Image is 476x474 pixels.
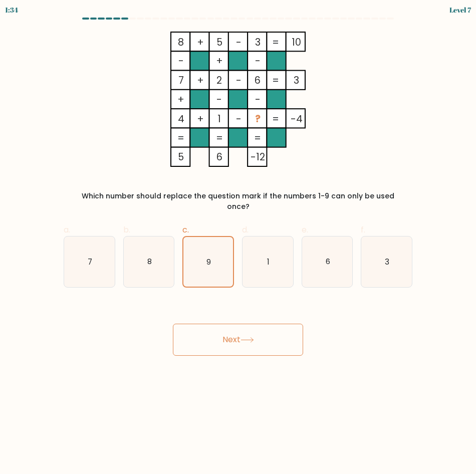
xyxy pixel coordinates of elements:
[70,191,406,212] div: Which number should replace the question mark if the numbers 1-9 can only be used once?
[216,93,222,106] tspan: -
[197,112,204,126] tspan: +
[272,112,279,126] tspan: =
[254,131,261,145] tspan: =
[64,224,70,235] span: a.
[385,256,389,267] text: 3
[177,93,184,106] tspan: +
[291,112,303,126] tspan: -4
[178,36,184,49] tspan: 8
[173,324,303,356] button: Next
[236,74,242,87] tspan: -
[178,150,184,164] tspan: 5
[178,112,184,126] tspan: 4
[216,74,222,87] tspan: 2
[292,36,301,49] tspan: 10
[236,36,242,49] tspan: -
[294,74,299,87] tspan: 3
[5,5,18,15] div: 1:34
[88,256,92,267] text: 7
[449,5,471,15] div: Level 7
[147,256,151,267] text: 8
[302,224,308,235] span: e.
[216,131,223,145] tspan: =
[255,54,261,68] tspan: -
[255,112,261,126] tspan: ?
[123,224,130,235] span: b.
[255,74,261,87] tspan: 6
[182,224,189,235] span: c.
[267,256,270,267] text: 1
[178,54,184,68] tspan: -
[272,74,279,87] tspan: =
[255,36,261,49] tspan: 3
[216,36,222,49] tspan: 5
[251,150,265,164] tspan: -12
[325,256,330,267] text: 6
[206,257,211,267] text: 9
[178,74,184,87] tspan: 7
[242,224,249,235] span: d.
[361,224,365,235] span: f.
[216,54,223,68] tspan: +
[177,131,184,145] tspan: =
[197,36,204,49] tspan: +
[272,36,279,49] tspan: =
[255,93,261,106] tspan: -
[197,74,204,87] tspan: +
[217,112,221,126] tspan: 1
[236,112,242,126] tspan: -
[216,150,222,164] tspan: 6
